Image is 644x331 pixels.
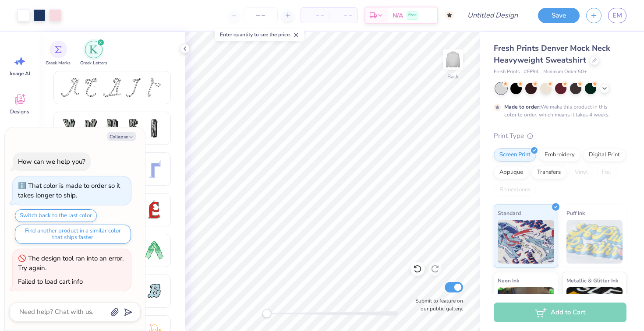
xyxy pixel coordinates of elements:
label: Submit to feature on our public gallery. [410,297,463,313]
img: Metallic & Glitter Ink [566,287,623,331]
span: Neon Ink [498,276,519,285]
span: Greek Marks [46,60,71,67]
span: – – [334,11,352,20]
div: Applique [494,166,529,179]
img: Greek Letters Image [89,45,98,54]
img: Puff Ink [566,220,623,264]
img: Back [444,51,462,68]
span: N/A [393,11,403,20]
span: Fresh Prints [494,68,520,76]
span: Minimum Order: 50 + [543,68,587,76]
div: Transfers [531,166,566,179]
button: Collapse [107,132,136,141]
span: Standard [498,208,521,218]
span: Metallic & Glitter Ink [566,276,618,285]
button: filter button [80,41,107,67]
span: – – [306,11,324,20]
span: Designs [10,108,29,115]
div: How can we help you? [18,157,85,166]
span: Greek Letters [80,60,107,67]
div: The design tool ran into an error. Try again. [18,254,124,273]
div: Failed to load cart info [18,277,83,286]
input: Untitled Design [460,7,525,24]
strong: Made to order: [504,103,541,110]
div: Print Type [494,131,626,141]
a: EM [608,8,626,23]
div: We make this product in this color to order, which means it takes 4 weeks. [504,103,612,119]
img: Greek Marks Image [55,46,62,53]
div: Embroidery [539,148,580,162]
span: # FP94 [524,68,539,76]
div: Back [447,73,459,81]
div: Foil [596,166,617,179]
span: Fresh Prints Denver Mock Neck Heavyweight Sweatshirt [494,43,610,65]
button: Save [538,8,580,23]
img: Neon Ink [498,287,554,331]
div: Enter quantity to see the price. [215,28,304,41]
div: Screen Print [494,148,536,162]
span: Puff Ink [566,208,585,218]
button: Find another product in a similar color that ships faster [15,225,131,244]
div: Digital Print [583,148,626,162]
img: Standard [498,220,554,264]
div: filter for Greek Letters [80,41,107,67]
button: filter button [46,41,71,67]
div: That color is made to order so it takes longer to ship. [18,181,120,200]
span: Free [408,12,417,18]
input: – – [244,7,278,23]
div: Rhinestones [494,183,536,197]
div: Accessibility label [262,309,271,318]
span: EM [612,11,622,21]
div: Vinyl [569,166,594,179]
button: Switch back to the last color [15,209,97,222]
span: Image AI [10,70,30,77]
div: filter for Greek Marks [46,41,71,67]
